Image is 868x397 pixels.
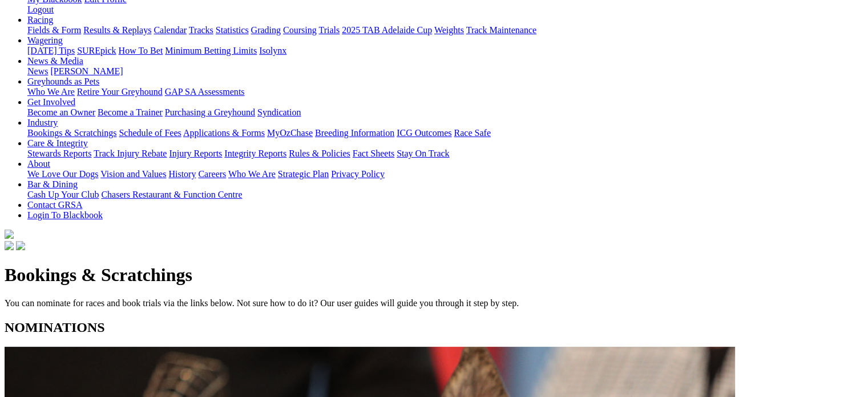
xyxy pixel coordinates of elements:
a: Track Injury Rebate [94,149,167,158]
a: Calendar [154,25,187,35]
a: About [27,159,50,169]
a: Rules & Policies [289,149,350,158]
a: Login To Blackbook [27,210,103,220]
h1: Bookings & Scratchings [5,264,863,286]
a: Industry [27,118,58,127]
a: Who We Are [228,169,276,179]
div: About [27,169,863,179]
a: Tracks [189,25,213,35]
a: Racing [27,15,53,25]
a: How To Bet [119,46,163,55]
a: Vision and Values [100,169,166,179]
a: MyOzChase [267,128,313,138]
a: GAP SA Assessments [165,87,245,97]
a: Schedule of Fees [119,128,181,138]
a: Race Safe [454,128,490,138]
div: News & Media [27,66,863,77]
a: Logout [27,5,54,14]
div: Care & Integrity [27,149,863,159]
a: News & Media [27,56,83,66]
a: Integrity Reports [224,149,286,158]
a: Minimum Betting Limits [165,46,257,55]
a: Bar & Dining [27,179,78,189]
a: Stewards Reports [27,149,91,158]
img: facebook.svg [5,241,14,250]
a: Coursing [283,25,317,35]
a: Become an Owner [27,107,95,117]
img: twitter.svg [16,241,25,250]
a: Contact GRSA [27,200,82,210]
a: Results & Replays [83,25,151,35]
a: We Love Our Dogs [27,169,98,179]
a: [DATE] Tips [27,46,75,55]
a: Stay On Track [397,149,449,158]
a: Weights [434,25,464,35]
a: Bookings & Scratchings [27,128,116,138]
div: Wagering [27,46,863,56]
a: Injury Reports [169,149,222,158]
a: Purchasing a Greyhound [165,107,255,117]
a: Become a Trainer [98,107,163,117]
a: Careers [198,169,226,179]
a: Chasers Restaurant & Function Centre [101,190,242,199]
a: Fields & Form [27,25,81,35]
a: Grading [251,25,281,35]
a: Privacy Policy [331,169,385,179]
a: 2025 TAB Adelaide Cup [342,25,432,35]
a: Care & Integrity [27,138,88,148]
a: Retire Your Greyhound [77,87,163,97]
a: Isolynx [259,46,286,55]
a: Who We Are [27,87,75,97]
div: Industry [27,128,863,138]
a: [PERSON_NAME] [50,66,123,76]
div: Bar & Dining [27,190,863,200]
a: Wagering [27,35,63,45]
a: Statistics [216,25,249,35]
a: SUREpick [77,46,116,55]
a: News [27,66,48,76]
a: Get Involved [27,97,75,107]
p: You can nominate for races and book trials via the links below. Not sure how to do it? Our user g... [5,298,863,308]
a: Greyhounds as Pets [27,77,99,86]
img: logo-grsa-white.png [5,230,14,239]
a: Strategic Plan [278,169,329,179]
a: Trials [318,25,340,35]
a: Syndication [257,107,301,117]
h2: NOMINATIONS [5,320,863,335]
a: Fact Sheets [353,149,394,158]
div: Get Involved [27,107,863,118]
a: Applications & Forms [183,128,265,138]
a: Breeding Information [315,128,394,138]
div: Greyhounds as Pets [27,87,863,97]
a: History [168,169,196,179]
a: Cash Up Your Club [27,190,99,199]
a: ICG Outcomes [397,128,451,138]
a: Track Maintenance [466,25,536,35]
div: Racing [27,25,863,35]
